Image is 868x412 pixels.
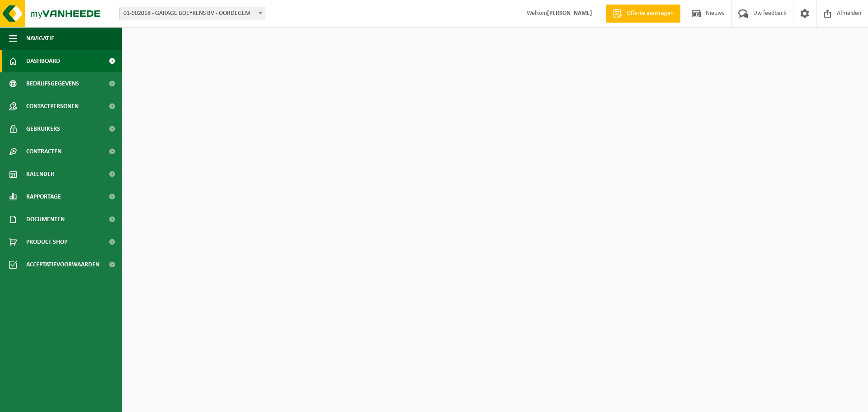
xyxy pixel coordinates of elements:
span: Contracten [26,140,61,163]
a: Offerte aanvragen [606,5,680,23]
strong: [PERSON_NAME] [547,10,592,17]
span: Gebruikers [26,118,60,140]
span: Kalender [26,163,54,185]
span: 01-902018 - GARAGE BOEYKENS BV - OORDEGEM [119,7,265,20]
span: Contactpersonen [26,95,79,118]
span: Offerte aanvragen [624,9,676,18]
span: Documenten [26,208,65,231]
span: Dashboard [26,50,60,72]
span: Acceptatievoorwaarden [26,253,99,276]
span: Bedrijfsgegevens [26,72,79,95]
span: 01-902018 - GARAGE BOEYKENS BV - OORDEGEM [120,7,265,20]
span: Navigatie [26,27,54,50]
span: Rapportage [26,185,61,208]
span: Product Shop [26,231,67,253]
